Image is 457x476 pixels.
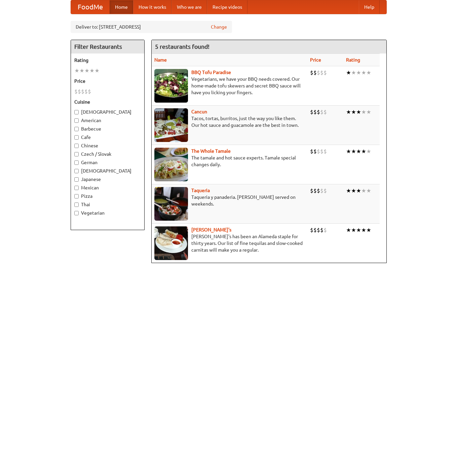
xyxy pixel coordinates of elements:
label: American [74,117,141,124]
li: $ [317,69,320,76]
li: $ [317,148,320,155]
li: ★ [74,67,79,74]
li: ★ [89,67,94,74]
input: [DEMOGRAPHIC_DATA] [74,110,79,114]
li: ★ [351,108,356,116]
p: Taqueria y panaderia. [PERSON_NAME] served on weekends. [154,194,305,207]
img: taqueria.jpg [154,187,188,221]
a: Rating [346,57,360,63]
li: $ [310,108,313,116]
li: $ [320,187,323,194]
label: Czech / Slovak [74,151,141,157]
label: Pizza [74,193,141,199]
a: [PERSON_NAME]'s [191,227,231,232]
p: Tacos, tortas, burritos, just the way you like them. Our hot sauce and guacamole are the best in ... [154,115,305,129]
li: $ [78,88,81,95]
li: ★ [366,148,371,155]
li: ★ [346,69,351,76]
li: $ [313,108,317,116]
h5: Price [74,78,141,84]
label: Chinese [74,142,141,149]
img: pedros.jpg [154,226,188,260]
li: ★ [94,67,100,74]
li: $ [320,108,323,116]
li: ★ [366,187,371,194]
li: ★ [356,108,361,116]
p: [PERSON_NAME]'s has been an Alameda staple for thirty years. Our list of fine tequilas and slow-c... [154,233,305,253]
li: $ [310,69,313,76]
li: ★ [346,226,351,234]
li: $ [310,226,313,234]
label: Mexican [74,184,141,191]
li: ★ [366,226,371,234]
input: Japanese [74,177,79,182]
li: $ [313,226,317,234]
li: ★ [346,187,351,194]
li: $ [313,69,317,76]
a: Taqueria [191,188,210,193]
a: BBQ Tofu Paradise [191,70,231,75]
li: $ [320,69,323,76]
img: tofuparadise.jpg [154,69,188,103]
input: Cafe [74,135,79,140]
li: ★ [356,69,361,76]
li: $ [88,88,91,95]
li: $ [310,148,313,155]
li: ★ [351,226,356,234]
li: $ [323,108,327,116]
li: ★ [356,187,361,194]
input: American [74,118,79,123]
label: [DEMOGRAPHIC_DATA] [74,168,141,174]
li: $ [323,187,327,194]
ng-pluralize: 5 restaurants found! [155,43,210,50]
a: The Whole Tamale [191,148,231,154]
input: German [74,160,79,165]
li: $ [313,187,317,194]
li: $ [84,88,88,95]
label: German [74,159,141,166]
label: Barbecue [74,125,141,132]
li: $ [323,226,327,234]
li: $ [320,226,323,234]
h4: Filter Restaurants [71,40,144,53]
li: ★ [361,69,366,76]
li: $ [323,69,327,76]
li: ★ [79,67,84,74]
a: Home [110,0,133,14]
label: Thai [74,201,141,208]
a: Cancun [191,109,207,114]
label: Vegetarian [74,210,141,216]
li: $ [74,88,78,95]
li: $ [320,148,323,155]
li: ★ [346,108,351,116]
p: Vegetarians, we have your BBQ needs covered. Our home-made tofu skewers and secret BBQ sauce will... [154,76,305,96]
li: ★ [356,226,361,234]
div: Deliver to: [STREET_ADDRESS] [71,21,232,33]
input: Vegetarian [74,211,79,215]
a: Recipe videos [207,0,247,14]
input: [DEMOGRAPHIC_DATA] [74,169,79,173]
a: Price [310,57,321,63]
input: Chinese [74,144,79,148]
li: ★ [351,69,356,76]
input: Thai [74,203,79,207]
a: How it works [133,0,172,14]
li: ★ [351,148,356,155]
li: ★ [346,148,351,155]
a: Who we are [172,0,207,14]
label: [DEMOGRAPHIC_DATA] [74,109,141,115]
li: ★ [356,148,361,155]
li: $ [317,187,320,194]
input: Barbecue [74,127,79,131]
li: ★ [366,69,371,76]
label: Cafe [74,134,141,141]
li: ★ [351,187,356,194]
img: wholetamale.jpg [154,148,188,181]
li: $ [313,148,317,155]
li: $ [317,226,320,234]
